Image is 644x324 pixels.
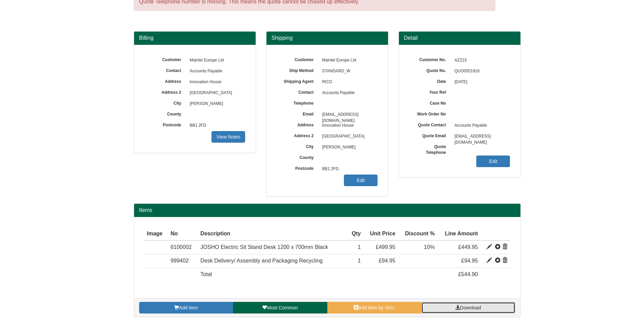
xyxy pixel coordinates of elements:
span: £499.95 [376,244,395,250]
label: Ship Method [277,66,319,74]
label: Customer No. [409,55,451,63]
a: View Notes [211,131,245,143]
label: County [144,109,186,117]
span: [DATE] [451,77,510,88]
span: Add item by SKU [358,305,395,310]
span: [EMAIL_ADDRESS][DOMAIN_NAME] [451,131,510,142]
label: Telephone [277,98,319,106]
label: City [277,142,319,150]
span: £544.90 [458,271,478,277]
span: [PERSON_NAME] [186,98,245,109]
span: Download [460,305,481,310]
label: Address [277,120,319,128]
span: AZZ15 [451,55,510,66]
th: Line Amount [437,227,480,241]
span: 1 [358,258,361,264]
span: [PERSON_NAME] [319,142,378,153]
label: Shipping Agent [277,77,319,85]
span: 1 [358,244,361,250]
label: Address [144,77,186,85]
h2: Items [139,207,515,213]
label: Your Ref [409,88,451,95]
label: Address 2 [277,131,319,139]
th: Image [144,227,168,241]
label: Quote Email [409,131,451,139]
a: Edit [476,156,510,167]
span: Desk Delivery/ Assembly and Packaging Recycling [200,258,323,264]
span: Accounts Payable [451,120,510,131]
span: QUO0551916 [451,66,510,77]
label: County [277,153,319,161]
span: Accounts Payable [186,66,245,77]
td: 6100002 [168,240,198,254]
span: £449.95 [458,244,478,250]
h3: Detail [404,35,515,41]
th: Discount % [398,227,438,241]
label: Work Order No [409,109,451,117]
span: [GEOGRAPHIC_DATA] [319,131,378,142]
span: £94.95 [461,258,478,264]
label: Customer [144,55,186,63]
label: Quote No. [409,66,451,74]
label: Contact [277,88,319,95]
label: Customer [277,55,319,63]
span: [EMAIL_ADDRESS][DOMAIN_NAME] [319,109,378,120]
span: Innovation House [319,120,378,131]
td: Total [198,268,347,281]
span: £94.95 [379,258,395,264]
label: Postcode [277,164,319,172]
th: Unit Price [364,227,398,241]
span: Most Common [267,305,298,310]
span: Maintel Europe Ltd [186,55,245,66]
label: Quote Contact [409,120,451,128]
span: STANDARD_W [319,66,378,77]
span: BB1 2FD [319,164,378,175]
span: Accounts Payable [319,88,378,98]
span: Add item [179,305,198,310]
label: Postcode [144,120,186,128]
span: BB1 2FD [186,120,245,131]
label: Address 2 [144,88,186,95]
label: Quote Telephone [409,142,451,156]
th: Description [198,227,347,241]
label: Case No [409,98,451,106]
label: Date [409,77,451,85]
span: 10% [424,244,435,250]
a: Download [421,302,515,313]
label: City [144,98,186,106]
td: 999402 [168,254,198,268]
span: Innovation House [186,77,245,88]
a: Edit [344,175,378,186]
h3: Billing [139,35,251,41]
span: Maintel Europe Ltd [319,55,378,66]
label: Contact [144,66,186,74]
span: JOSHO Electric Sit Stand Desk 1200 x 700mm Black [200,244,328,250]
span: RICO [319,77,378,88]
th: Qty [347,227,364,241]
span: [GEOGRAPHIC_DATA] [186,88,245,98]
label: Email [277,109,319,117]
th: No [168,227,198,241]
h3: Shipping [272,35,383,41]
